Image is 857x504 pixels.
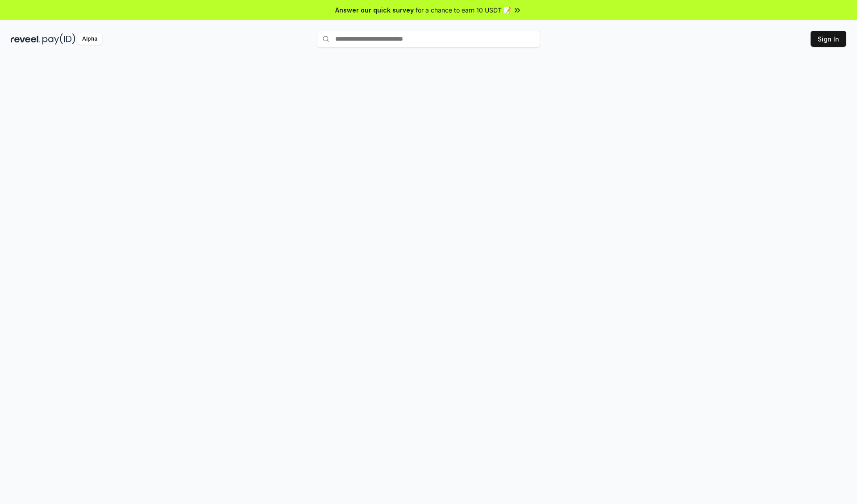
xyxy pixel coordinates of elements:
span: for a chance to earn 10 USDT 📝 [416,5,511,15]
img: pay_id [42,33,75,45]
div: Alpha [77,33,102,45]
span: Answer our quick survey [335,5,414,15]
button: Sign In [811,31,846,47]
img: reveel_dark [11,33,41,45]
